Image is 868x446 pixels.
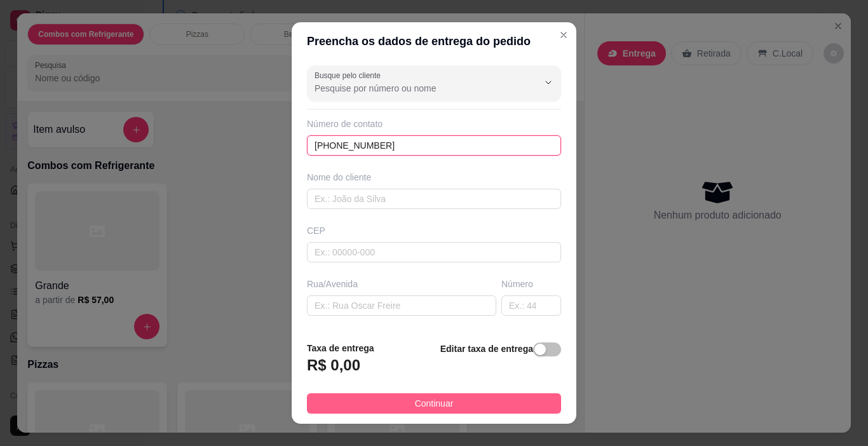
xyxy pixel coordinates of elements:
button: Continuar [307,393,561,414]
div: CEP [307,224,561,237]
button: Show suggestions [538,72,559,93]
header: Preencha os dados de entrega do pedido [292,22,576,60]
input: Busque pelo cliente [315,82,518,95]
div: Rua/Avenida [307,278,496,290]
input: Ex.: João da Silva [307,189,561,209]
div: Número de contato [307,118,561,130]
h3: R$ 0,00 [307,355,360,375]
div: Número [501,278,561,290]
strong: Editar taxa de entrega [440,344,533,354]
input: Ex.: 44 [501,295,561,316]
span: Continuar [415,396,454,410]
input: Ex.: 00000-000 [307,242,561,262]
label: Busque pelo cliente [315,70,385,81]
input: Ex.: Rua Oscar Freire [307,295,496,316]
strong: Taxa de entrega [307,343,374,353]
input: Ex.: (11) 9 8888-9999 [307,135,561,156]
div: Nome do cliente [307,171,561,184]
button: Close [553,25,574,45]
